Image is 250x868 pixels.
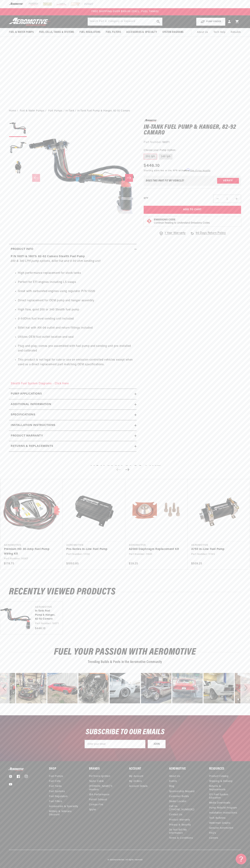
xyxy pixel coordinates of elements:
[172,673,203,703] div: Photo from a Shopper
[160,28,186,36] summary: System Diagrams
[39,30,74,34] span: Fuel Cells, Tanks & Systems
[190,170,211,172] a: See if you qualify - Learn more about Affirm Financing (opens in modal)
[9,139,27,157] button: Load image 2 in gallery view
[144,206,241,214] button: Add to Cart
[106,30,121,34] span: Fuel Filters
[11,413,35,417] h2: Specifications
[35,609,56,621] a: In-Tank Fuel Pump & Hanger, 82-92 Camaro
[49,804,78,809] a: Accessories & Speciality
[209,836,218,841] a: Careers
[209,800,231,805] a: Media Downloads
[16,673,46,703] div: Photo from a Shopper
[89,779,104,784] a: Taylor Cable
[159,231,186,236] a: 1 Year Warranty
[108,859,125,861] small: © 2025 .
[172,673,203,703] div: image number 18
[129,547,180,552] a: A2000 Diaphragm Replacement Kit
[110,673,140,703] div: image number 16
[191,547,243,552] a: A750 In-Line Fuel Pump
[18,317,135,321] li: Ohm fuel level sending unit included
[144,154,157,159] label: 200 lph
[209,826,233,831] a: Genuine Aeromotive
[11,255,85,258] strong: P/N 18071 & 18073: 82-92 Camaro Stealth Fuel Pump
[49,779,61,784] a: Fuel Cells
[141,673,171,703] div: image number 17
[77,28,103,36] summary: Fuel Regulators
[91,10,159,13] span: FREE SHIPPING OVER $109.00 (EXCL. FUEL TANKS)
[169,812,182,817] a: Contact Us
[66,547,118,552] a: Pro-Series In-Line Fuel Pump
[209,821,231,826] a: Waterman Graphs
[217,178,239,184] button: Verify
[141,673,171,703] div: Photo from a Shopper
[49,784,62,789] a: Fuel Tanks
[48,109,63,113] a: Fuel Pumps
[89,797,107,802] a: Patriot Exhaust
[89,784,118,792] a: [PERSON_NAME]’s Headers
[169,804,198,812] a: Call Us ([PHONE_NUMBER])
[77,109,130,113] li: In-Tank Fuel Pump & Hanger, 82-92 Camaro
[47,673,78,703] div: image number 14
[9,588,241,596] h2: Recently Viewed Products
[190,231,226,239] a: 90 Days Return Policy
[18,271,135,276] li: High performance replacement for stock tanks
[9,648,241,656] h2: Fuel Your Passion with Aeromotive
[32,174,40,182] button: Slide left
[209,775,229,779] a: Product Catalog
[159,154,172,159] label: 340 lph
[18,326,135,330] li: Billet hat with AN-06 outlet and return fittings included
[169,794,189,799] a: Customer Builds
[162,30,184,34] span: System Diagrams
[209,810,237,815] a: Installation Instructions
[169,827,198,836] a: Do Not Sell My Information
[154,221,210,225] p: Continue Reading to Understand Emissions Codes
[18,344,135,353] li: Plug-and-play; comes pre-assembled with fuel pump and sending unit pre-installed and calibrated
[228,28,244,37] summary: Rebuilds
[129,784,148,789] a: Account Details
[115,466,122,473] button: Previous slide
[184,169,190,171] span: Affirm
[204,673,234,703] div: image number 19
[18,358,135,367] li: This product is not legal for sale or use on emission-controlled vehicles except when used as a d...
[89,775,110,779] a: PerTronix Ignition
[9,441,137,452] summary: Returns & replacements
[114,859,124,861] a: Aeromotive
[49,794,68,799] a: Fuel Regulators
[78,673,109,703] div: image number 15
[9,389,137,399] summary: Pump Applications
[125,174,133,182] button: Slide right
[89,802,103,807] a: Compu-Fire
[154,18,162,26] button: search button
[18,308,135,312] li: High flow, quiet 200 or 340 Stealth fuel pump
[18,335,135,340] li: Utilizes OEM fuel outlet location and seal
[209,784,238,792] a: Returns & Replacements
[169,822,191,827] a: Privacy & Security
[156,170,160,172] span: $41
[11,260,100,263] em: 200 & 340 LPH pump options, billet hat and 0-90 ohm sending unit
[65,109,77,113] li: In-Tank
[11,247,33,252] h2: Product Info
[154,218,175,221] strong: Emissions Code
[8,18,52,26] img: Aeromotive
[49,775,63,779] a: Fuel Pumps
[144,197,148,200] label: QTY
[209,792,238,800] a: EFI Fuel System Education
[9,399,137,410] summary: Additional information
[211,28,228,37] summary: Tech Help
[9,109,16,113] a: Home
[16,673,46,703] div: image number 13
[209,816,226,821] a: Tech Bulletins
[18,289,135,294] li: Great with carbureted engines using regulator P/N 13220
[169,789,195,794] a: Sponsorship Request
[49,799,62,804] a: Fuel Filters
[103,28,124,36] summary: Fuel Filters
[204,673,234,703] div: Photo from a Shopper
[197,31,208,34] span: About Us
[49,809,81,817] a: Military & Veterans Discount
[11,444,53,449] h2: Returns & replacements
[78,673,109,703] div: Photo from a Shopper
[209,831,216,836] a: FAQ’s
[9,158,27,176] button: Load image 3 in gallery view
[148,740,166,748] button: JOIN
[36,28,77,36] summary: Fuel Cells, Tanks & Systems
